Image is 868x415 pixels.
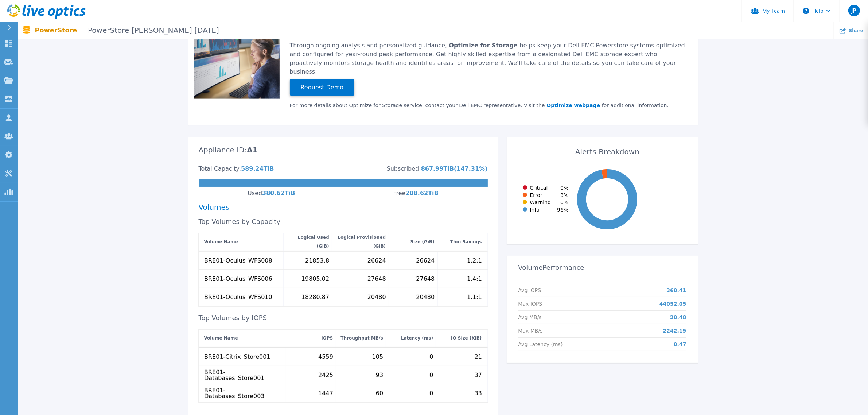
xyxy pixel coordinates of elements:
[421,166,454,172] div: 867.99 TiB
[301,276,329,282] div: 19805.02
[429,390,433,396] div: 0
[451,334,482,342] div: IO Size (KiB)
[286,233,329,251] div: Logical Used (GiB)
[321,334,333,342] div: IOPS
[204,257,272,263] div: BRE01-Oculus_WFS008
[375,372,383,378] div: 93
[340,334,383,342] div: Throughput MB/s
[262,190,295,196] div: 380.62 TiB
[474,354,482,360] div: 21
[520,185,548,191] div: Critical
[663,328,686,334] p: 2242.19
[199,147,247,153] div: Appliance ID:
[467,257,482,263] div: 1.2:1
[372,354,383,360] div: 105
[247,147,257,166] div: A1
[290,102,688,108] div: For more details about Optimize for Storage service, contact your Dell EMC representative. Visit ...
[367,294,386,300] div: 20480
[298,83,347,92] span: Request Demo
[560,199,568,205] span: 0 %
[416,276,435,282] div: 27648
[450,237,482,246] div: Thin Savings
[204,387,283,399] div: BRE01-Databases_Store003
[520,207,540,213] div: Info
[318,372,333,378] div: 2425
[204,334,238,342] div: Volume Name
[520,199,551,205] div: Warning
[241,166,274,172] div: 589.24 TiB
[367,257,386,263] div: 26624
[290,79,355,96] button: Request Demo
[199,166,241,172] div: Total Capacity:
[560,192,568,198] span: 3 %
[467,294,482,300] div: 1.1:1
[387,166,421,172] div: Subscribed:
[410,237,435,246] div: Size (GiB)
[318,390,333,396] div: 1447
[557,207,568,213] span: 96 %
[670,314,686,320] p: 20.48
[367,276,386,282] div: 27648
[248,190,262,196] div: Used
[305,257,329,263] div: 21853.8
[429,372,433,378] div: 0
[301,294,329,300] div: 18280.87
[204,294,272,300] div: BRE01-Oculus_WFS010
[199,204,488,210] div: Volumes
[851,8,856,13] span: JP
[659,301,686,307] p: 44052.05
[520,192,542,198] div: Error
[335,233,386,251] div: Logical Provisioned (GiB)
[518,314,542,320] p: Avg MB/s
[449,42,519,49] span: Optimize for Storage
[416,257,435,263] div: 26624
[401,334,433,342] div: Latency (ms)
[429,354,433,360] div: 0
[199,315,488,321] div: Top Volumes by IOPS
[545,102,602,108] a: Optimize webpage
[518,260,686,275] h3: Volume Performance
[35,26,219,35] p: PowerStore
[518,341,563,347] p: Avg Latency (ms)
[318,354,333,360] div: 4559
[204,369,283,381] div: BRE01-Databases_Store001
[474,372,482,378] div: 37
[416,294,435,300] div: 20480
[467,276,482,282] div: 1.4:1
[406,190,439,196] div: 208.62 TiB
[375,390,383,396] div: 60
[849,28,863,33] span: Share
[199,219,488,225] div: Top Volumes by Capacity
[560,185,568,191] span: 0 %
[204,276,272,282] div: BRE01-Oculus_WFS006
[393,190,406,196] div: Free
[674,341,686,347] p: 0.47
[83,26,219,35] span: PowerStore [PERSON_NAME] [DATE]
[474,390,482,396] div: 33
[518,328,543,334] p: Max MB/s
[454,166,487,172] div: ( 147.31 %)
[194,16,280,100] img: Optimize Promo
[204,354,270,360] div: BRE01-Citrix_Store001
[518,301,542,307] p: Max IOPS
[666,287,686,293] p: 360.41
[518,287,541,293] p: Avg IOPS
[517,141,698,160] div: Alerts Breakdown
[204,237,238,246] div: Volume Name
[290,41,688,76] div: Through ongoing analysis and personalized guidance, helps keep your Dell EMC Powerstore systems o...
